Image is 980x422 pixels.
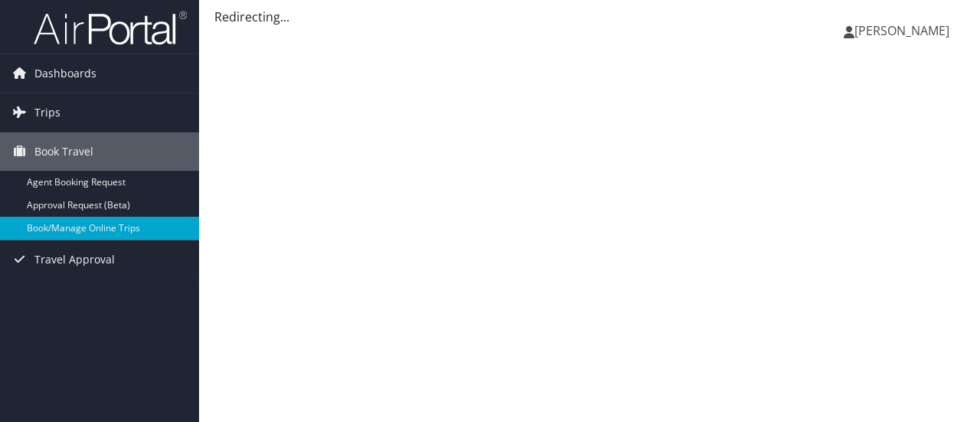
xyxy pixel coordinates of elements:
span: Trips [34,93,60,132]
span: Book Travel [34,132,93,171]
span: Dashboards [34,54,96,93]
img: airportal-logo.png [34,10,187,46]
div: Redirecting... [214,8,965,26]
span: Travel Approval [34,240,115,279]
span: [PERSON_NAME] [854,22,949,39]
a: [PERSON_NAME] [844,8,965,54]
